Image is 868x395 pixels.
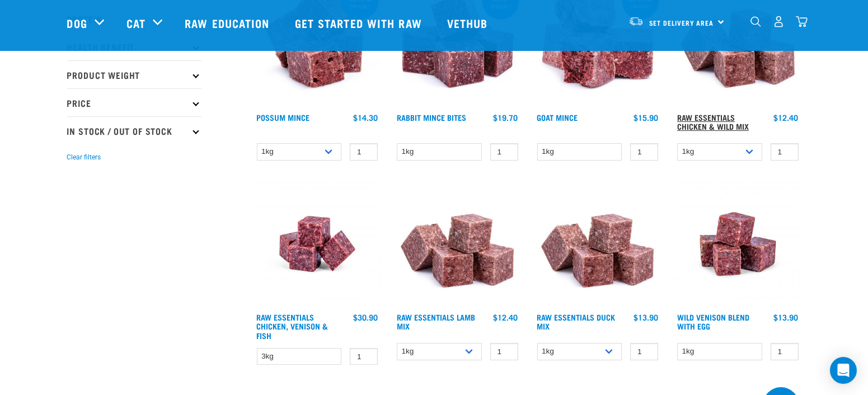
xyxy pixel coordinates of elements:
[534,181,661,308] img: ?1041 RE Lamb Mix 01
[677,115,749,128] a: Raw Essentials Chicken & Wild Mix
[630,343,658,360] input: 1
[67,15,87,31] a: Dog
[353,313,378,322] div: $30.90
[67,88,201,116] p: Price
[490,143,518,161] input: 1
[796,16,808,27] img: home-icon@2x.png
[830,357,857,384] div: Open Intercom Messenger
[771,343,799,360] input: 1
[774,313,799,322] div: $13.90
[773,16,785,27] img: user.png
[628,16,644,26] img: van-moving.png
[350,143,378,161] input: 1
[397,115,466,119] a: Rabbit Mince Bites
[649,21,714,25] span: Set Delivery Area
[257,315,329,337] a: Raw Essentials Chicken, Venison & Fish
[630,143,658,161] input: 1
[67,60,201,88] p: Product Weight
[634,113,658,122] div: $15.90
[397,315,475,328] a: Raw Essentials Lamb Mix
[674,181,801,308] img: Venison Egg 1616
[537,115,578,119] a: Goat Mince
[677,315,749,328] a: Wild Venison Blend with Egg
[254,181,381,308] img: Chicken Venison mix 1655
[750,16,761,27] img: home-icon-1@2x.png
[257,115,310,119] a: Possum Mince
[394,181,521,308] img: ?1041 RE Lamb Mix 01
[634,313,658,322] div: $13.90
[353,113,378,122] div: $14.30
[490,343,518,360] input: 1
[494,113,518,122] div: $19.70
[774,113,799,122] div: $12.40
[494,313,518,322] div: $12.40
[537,315,616,328] a: Raw Essentials Duck Mix
[173,1,283,45] a: Raw Education
[126,15,146,31] a: Cat
[350,348,378,365] input: 1
[284,1,436,45] a: Get started with Raw
[771,143,799,161] input: 1
[67,152,101,162] button: Clear filters
[67,116,201,144] p: In Stock / Out Of Stock
[436,1,502,45] a: Vethub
